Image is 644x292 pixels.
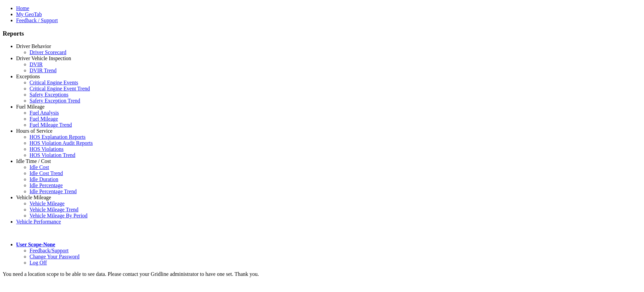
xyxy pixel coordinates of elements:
a: Idle Percentage Trend [30,189,76,194]
a: Idle Percentage [30,182,63,188]
a: Idle Cost [30,164,49,170]
a: Vehicle Mileage [16,195,51,200]
a: Fuel Mileage [30,116,58,122]
div: You need a location scope to be able to see data. Please contact your Gridline administrator to h... [3,271,641,277]
a: HOS Violation Trend [30,152,75,158]
a: Fuel Analysis [30,110,59,116]
a: Exceptions [16,74,40,79]
a: Idle Time / Cost [16,158,51,164]
a: Driver Vehicle Inspection [16,55,71,61]
a: Change Your Password [30,254,79,259]
a: HOS Violations [30,146,63,152]
a: User Scope-None [16,242,55,247]
a: Safety Exception Trend [30,98,80,103]
a: Feedback / Support [16,17,58,23]
a: HOS Explanation Reports [30,134,86,140]
a: Hours of Service [16,128,52,134]
a: Critical Engine Event Trend [30,86,90,91]
a: Safety Exceptions [30,92,68,97]
a: Driver Scorecard [30,49,66,55]
a: Idle Cost Trend [30,170,63,176]
a: Vehicle Mileage [30,201,64,206]
a: Fuel Mileage [16,104,45,110]
a: My GeoTab [16,11,42,17]
a: DVIR Trend [30,68,56,73]
h3: Reports [3,30,641,37]
a: Fuel Mileage Trend [30,122,72,128]
a: Idle Duration [30,176,58,182]
a: Vehicle Mileage By Period [30,213,88,218]
a: Critical Engine Events [30,80,78,85]
a: Driver Behavior [16,43,51,49]
a: Log Off [30,260,47,265]
a: Vehicle Performance [16,219,61,224]
a: Vehicle Mileage Trend [30,207,78,212]
a: HOS Violation Audit Reports [30,140,93,146]
a: DVIR [30,61,43,67]
a: Home [16,5,29,11]
a: Feedback/Support [30,248,68,253]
